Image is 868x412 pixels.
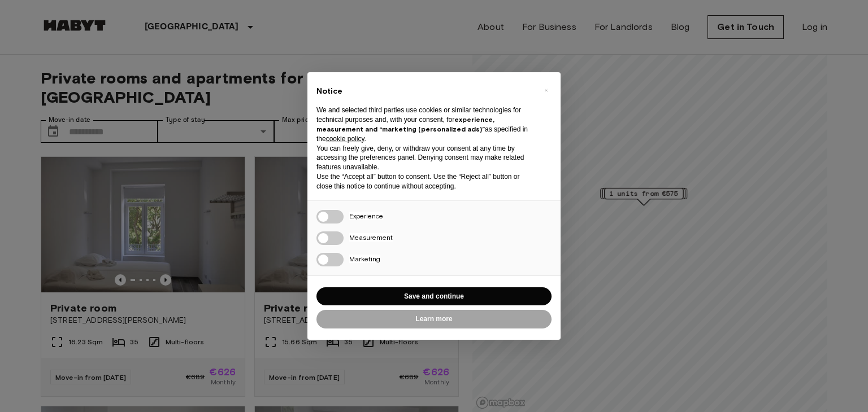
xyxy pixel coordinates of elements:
button: Learn more [316,310,552,328]
span: Measurement [349,233,393,242]
a: cookie policy [326,135,364,143]
p: You can freely give, deny, or withdraw your consent at any time by accessing the preferences pane... [316,144,533,172]
p: Use the “Accept all” button to consent. Use the “Reject all” button or close this notice to conti... [316,172,533,191]
span: Marketing [349,255,380,263]
strong: experience, measurement and “marketing (personalized ads)” [316,115,494,133]
p: We and selected third parties use cookies or similar technologies for technical purposes and, wit... [316,106,533,143]
button: Save and continue [316,287,552,306]
button: Close this notice [537,81,555,99]
h2: Notice [316,86,533,97]
span: Experience [349,212,383,220]
span: × [544,84,548,97]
